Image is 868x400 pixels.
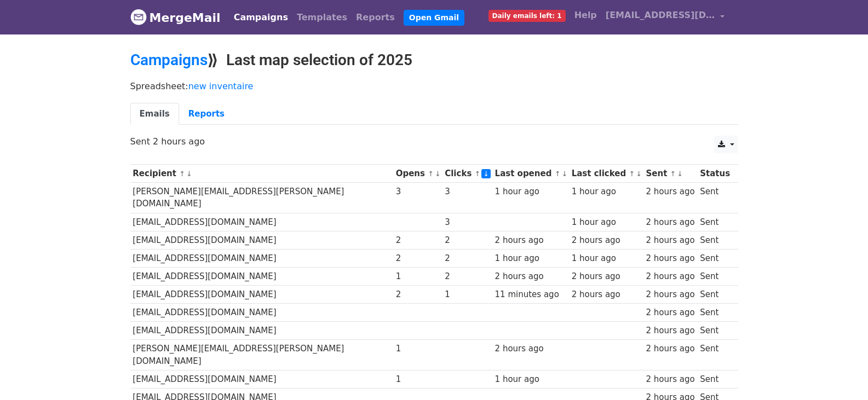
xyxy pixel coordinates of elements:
[646,306,694,319] div: 2 hours ago
[445,234,490,247] div: 2
[646,373,694,386] div: 2 hours ago
[646,270,694,283] div: 2 hours ago
[396,234,440,247] div: 2
[646,343,694,355] div: 2 hours ago
[495,252,566,265] div: 1 hour ago
[495,373,566,386] div: 1 hour ago
[396,252,440,265] div: 2
[130,213,393,231] td: [EMAIL_ADDRESS][DOMAIN_NAME]
[572,270,641,283] div: 2 hours ago
[561,170,567,178] a: ↓
[186,170,192,178] a: ↓
[697,213,732,231] td: Sent
[442,165,492,183] th: Clicks
[572,252,641,265] div: 1 hour ago
[646,185,694,198] div: 2 hours ago
[130,80,738,92] p: Spreadsheet:
[495,270,566,283] div: 2 hours ago
[404,10,464,26] a: Open Gmail
[188,81,254,91] a: new inventaire
[130,268,393,286] td: [EMAIL_ADDRESS][DOMAIN_NAME]
[697,249,732,267] td: Sent
[484,4,570,26] a: Daily emails left: 1
[393,165,442,183] th: Opens
[697,268,732,286] td: Sent
[445,216,490,229] div: 3
[697,231,732,249] td: Sent
[495,185,566,198] div: 1 hour ago
[130,6,221,29] a: MergeMail
[352,7,399,28] a: Reports
[697,370,732,389] td: Sent
[445,185,490,198] div: 3
[130,103,179,125] a: Emails
[130,340,393,370] td: [PERSON_NAME][EMAIL_ADDRESS][PERSON_NAME][DOMAIN_NAME]
[555,170,561,178] a: ↑
[130,136,738,147] p: Sent 2 hours ago
[570,4,601,26] a: Help
[428,170,434,178] a: ↑
[130,322,393,340] td: [EMAIL_ADDRESS][DOMAIN_NAME]
[629,170,635,178] a: ↑
[697,322,732,340] td: Sent
[130,51,738,69] h2: ⟫ Last map selection of 2025
[572,234,641,247] div: 2 hours ago
[445,252,490,265] div: 2
[646,252,694,265] div: 2 hours ago
[492,165,569,183] th: Last opened
[606,9,715,22] span: [EMAIL_ADDRESS][DOMAIN_NAME]
[677,170,683,178] a: ↓
[130,249,393,267] td: [EMAIL_ADDRESS][DOMAIN_NAME]
[697,304,732,322] td: Sent
[445,270,490,283] div: 2
[130,231,393,249] td: [EMAIL_ADDRESS][DOMAIN_NAME]
[130,286,393,304] td: [EMAIL_ADDRESS][DOMAIN_NAME]
[396,288,440,301] div: 2
[396,270,440,283] div: 1
[495,288,566,301] div: 11 minutes ago
[229,7,292,28] a: Campaigns
[646,234,694,247] div: 2 hours ago
[495,343,566,355] div: 2 hours ago
[572,288,641,301] div: 2 hours ago
[435,170,441,178] a: ↓
[646,324,694,337] div: 2 hours ago
[572,185,641,198] div: 1 hour ago
[697,165,732,183] th: Status
[636,170,642,178] a: ↓
[130,370,393,389] td: [EMAIL_ADDRESS][DOMAIN_NAME]
[445,288,490,301] div: 1
[130,51,208,69] a: Campaigns
[396,373,440,386] div: 1
[697,183,732,213] td: Sent
[396,185,440,198] div: 3
[670,170,676,178] a: ↑
[475,170,481,178] a: ↑
[130,304,393,322] td: [EMAIL_ADDRESS][DOMAIN_NAME]
[643,165,698,183] th: Sent
[179,170,185,178] a: ↑
[488,10,566,22] span: Daily emails left: 1
[396,343,440,355] div: 1
[572,216,641,229] div: 1 hour ago
[697,286,732,304] td: Sent
[569,165,643,183] th: Last clicked
[495,234,566,247] div: 2 hours ago
[646,216,694,229] div: 2 hours ago
[646,288,694,301] div: 2 hours ago
[601,4,729,30] a: [EMAIL_ADDRESS][DOMAIN_NAME]
[130,165,393,183] th: Recipient
[292,7,352,28] a: Templates
[130,183,393,213] td: [PERSON_NAME][EMAIL_ADDRESS][PERSON_NAME][DOMAIN_NAME]
[130,9,147,25] img: MergeMail logo
[697,340,732,370] td: Sent
[481,169,491,178] a: ↓
[179,103,234,125] a: Reports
